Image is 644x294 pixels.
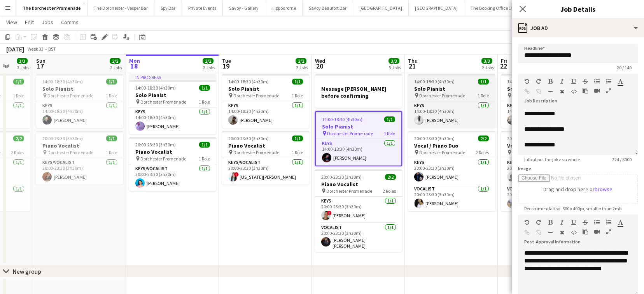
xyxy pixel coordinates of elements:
[233,150,279,155] span: Dorchester Promenade
[129,74,216,134] app-job-card: In progress14:00-18:30 (4h30m)1/1Solo Pianist Dorchester Promenade1 RoleKeys1/114:00-18:30 (4h30m...
[315,57,325,64] span: Wed
[594,88,600,94] button: Insert video
[228,136,269,141] span: 20:00-23:30 (3h30m)
[129,164,216,191] app-card-role: Keys/Vocalist1/120:00-23:30 (3h30m)[PERSON_NAME]
[42,19,53,26] span: Jobs
[481,58,492,64] span: 3/3
[501,74,588,128] app-job-card: 14:00-18:30 (4h30m)1/1Solo Pianist Dorchester Promenade1 RoleKeys1/114:00-18:30 (4h30m)[PERSON_NAME]
[182,0,223,16] button: Private Events
[13,93,24,99] span: 1 Role
[222,131,309,185] app-job-card: 20:00-23:30 (3h30m)1/1Piano Vocalist Dorchester Promenade1 RoleKeys/Vocalist1/120:00-23:30 (3h30m...
[17,65,29,70] div: 2 Jobs
[618,219,623,225] button: Text Color
[26,46,45,52] span: Week 33
[129,137,216,191] div: 20:00-23:30 (3h30m)1/1Piano Vocalist Dorchester Promenade1 RoleKeys/Vocalist1/120:00-23:30 (3h30m...
[6,19,17,26] span: View
[48,46,56,52] div: BST
[292,93,303,99] span: 1 Role
[110,58,121,64] span: 2/2
[222,74,309,128] app-job-card: 14:00-18:30 (4h30m)1/1Solo Pianist Dorchester Promenade1 RoleKeys1/114:00-18:30 (4h30m)[PERSON_NAME]
[419,150,465,155] span: Dorchester Promenade
[408,85,495,92] h3: Solo Pianist
[408,142,495,149] h3: Vocal / Piano Duo
[199,156,210,162] span: 1 Role
[606,78,611,85] button: Ordered List
[501,142,588,149] h3: Vocal / Piano Duo
[292,150,303,155] span: 1 Role
[234,172,239,177] span: !
[106,93,117,99] span: 1 Role
[199,142,210,148] span: 1/1
[315,197,402,223] app-card-role: Keys1/120:00-23:30 (3h30m)![PERSON_NAME]
[222,85,309,92] h3: Solo Pianist
[315,85,402,99] h3: Message [PERSON_NAME] before confirming
[594,78,600,85] button: Unordered List
[221,62,231,70] span: 19
[87,0,154,16] button: The Dorchester - Vesper Bar
[571,88,576,95] button: HTML Code
[501,101,588,128] app-card-role: Keys1/114:00-18:30 (4h30m)[PERSON_NAME]
[606,219,611,225] button: Ordered List
[618,78,623,85] button: Text Color
[315,74,402,108] div: Message [PERSON_NAME] before confirming
[321,174,362,180] span: 20:00-23:30 (3h30m)
[11,150,24,155] span: 2 Roles
[548,229,553,236] button: Horizontal Line
[559,229,565,236] button: Clear Formatting
[42,136,83,141] span: 20:00-23:30 (3h30m)
[501,185,588,211] app-card-role: Vocalist1/120:00-23:30 (3h30m)[PERSON_NAME]
[316,139,401,165] app-card-role: Keys1/114:00-18:30 (4h30m)[PERSON_NAME]
[384,130,395,136] span: 1 Role
[42,79,83,85] span: 14:00-18:30 (4h30m)
[25,19,34,26] span: Edit
[476,150,489,155] span: 2 Roles
[507,136,548,141] span: 20:00-23:30 (3h30m)
[315,169,402,252] app-job-card: 20:00-23:30 (3h30m)2/2Piano Vocalist Dorchester Promenade2 RolesKeys1/120:00-23:30 (3h30m)![PERSO...
[559,219,565,225] button: Italic
[303,0,353,16] button: Savoy Beaufort Bar
[524,78,530,85] button: Undo
[478,79,489,85] span: 1/1
[478,136,489,141] span: 2/2
[199,85,210,91] span: 1/1
[507,79,548,85] span: 14:00-18:30 (4h30m)
[606,229,611,235] button: Fullscreen
[419,93,465,99] span: Dorchester Promenade
[106,79,117,85] span: 1/1
[315,111,402,166] app-job-card: 14:00-18:30 (4h30m)1/1Solo Pianist Dorchester Promenade1 RoleKeys1/114:00-18:30 (4h30m)[PERSON_NAME]
[583,229,588,235] button: Paste as plain text
[17,58,28,64] span: 3/3
[314,62,325,70] span: 20
[129,74,216,80] div: In progress
[315,181,402,188] h3: Piano Vocalist
[129,92,216,99] h3: Solo Pianist
[548,88,553,95] button: Horizontal Line
[606,157,638,162] span: 224 / 8000
[548,219,553,225] button: Bold
[388,58,399,64] span: 3/3
[501,131,588,211] div: 20:00-23:30 (3h30m)1/2Vocal / Piano Duo Dorchester Promenade2 RolesKeys0/120:00-23:30 (3h30m) Voc...
[512,4,644,14] h3: Job Details
[583,219,588,225] button: Strikethrough
[389,65,401,70] div: 3 Jobs
[606,88,611,94] button: Fullscreen
[464,0,525,16] button: The Booking Office 1869
[36,131,123,185] app-job-card: 20:00-23:30 (3h30m)1/1Piano Vocalist Dorchester Promenade1 RoleKeys/Vocalist1/120:00-23:30 (3h30m...
[594,219,600,225] button: Unordered List
[316,123,401,130] h3: Solo Pianist
[292,79,303,85] span: 1/1
[110,65,122,70] div: 2 Jobs
[12,268,41,275] div: New group
[135,142,176,148] span: 20:00-23:30 (3h30m)
[36,74,123,128] app-job-card: 14:00-18:30 (4h30m)1/1Solo Pianist Dorchester Promenade1 RoleKeys1/114:00-18:30 (4h30m)[PERSON_NAME]
[222,142,309,149] h3: Piano Vocalist
[501,85,588,92] h3: Solo Pianist
[326,188,372,194] span: Dorchester Promenade
[22,17,37,27] a: Edit
[353,0,409,16] button: [GEOGRAPHIC_DATA]
[129,148,216,155] h3: Piano Vocalist
[140,156,186,162] span: Dorchester Promenade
